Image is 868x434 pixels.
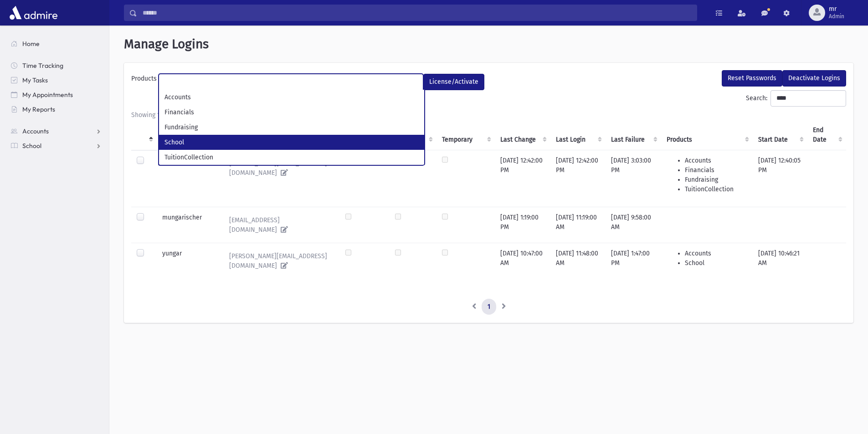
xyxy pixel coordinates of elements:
td: yungar [157,243,216,281]
a: My Tasks [4,73,109,87]
span: Time Tracking [22,61,63,70]
li: Fundraising [685,175,747,184]
li: Accounts [685,249,747,258]
a: School [4,138,109,153]
div: Showing 1 to 3 of 3 entries (filtered from 93 total entries) [131,110,846,120]
td: [DATE] 12:42:00 PM [495,150,550,207]
th: Last Login : activate to sort column ascending [550,120,606,150]
button: Deactivate Logins [782,70,846,87]
a: Home [4,36,109,51]
td: [DATE] 10:46:21 AM [753,243,807,281]
th: Code : activate to sort column ascending [157,120,216,150]
li: Accounts [685,156,747,165]
td: mungarischer [157,207,216,243]
td: [DATE] 1:47:00 PM [606,243,661,281]
label: Products [131,74,159,87]
td: [DATE] 12:40:05 PM [753,150,807,207]
td: [DATE] 11:19:00 AM [550,207,606,243]
li: TuitionCollection [685,184,747,194]
a: [EMAIL_ADDRESS][DOMAIN_NAME] [222,213,334,237]
td: [DATE] 9:58:00 AM [606,207,661,243]
td: rungarischer [157,150,216,207]
li: TuitionCollection [159,150,424,165]
span: Home [22,40,40,48]
th: Last Change : activate to sort column ascending [495,120,550,150]
h1: Manage Logins [124,36,853,52]
a: Accounts [4,124,109,138]
span: My Reports [22,105,55,113]
a: [PERSON_NAME][EMAIL_ADDRESS][DOMAIN_NAME] [222,156,334,180]
td: [DATE] 1:19:00 PM [495,207,550,243]
td: [DATE] 11:48:00 AM [550,243,606,281]
th: Products : activate to sort column ascending [661,120,753,150]
th: End Date : activate to sort column ascending [807,120,846,150]
input: Search: [770,90,846,107]
td: [DATE] 12:42:00 PM [550,150,606,207]
a: 1 [482,299,496,315]
button: Reset Passwords [722,70,782,87]
th: Last Failure : activate to sort column ascending [606,120,661,150]
span: School [22,142,41,150]
li: Accounts [159,90,424,105]
span: mr [829,5,844,13]
td: [DATE] 3:03:00 PM [606,150,661,207]
span: My Tasks [22,76,48,84]
span: Admin [829,13,844,20]
label: Search: [746,90,846,107]
span: Accounts [22,127,49,135]
span: My Appointments [22,91,73,99]
img: AdmirePro [7,4,60,22]
li: Financials [159,105,424,120]
li: School [685,258,747,268]
th: Temporary : activate to sort column ascending [437,120,495,150]
li: School [159,135,424,150]
li: Fundraising [159,120,424,135]
a: My Appointments [4,87,109,102]
th: : activate to sort column descending [131,120,157,150]
a: [PERSON_NAME][EMAIL_ADDRESS][DOMAIN_NAME] [222,249,334,273]
a: My Reports [4,102,109,117]
button: License/Activate [423,74,484,90]
td: [DATE] 10:47:00 AM [495,243,550,281]
th: Start Date : activate to sort column ascending [753,120,807,150]
a: Time Tracking [4,58,109,73]
input: Search [137,5,697,21]
li: Financials [685,165,747,175]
